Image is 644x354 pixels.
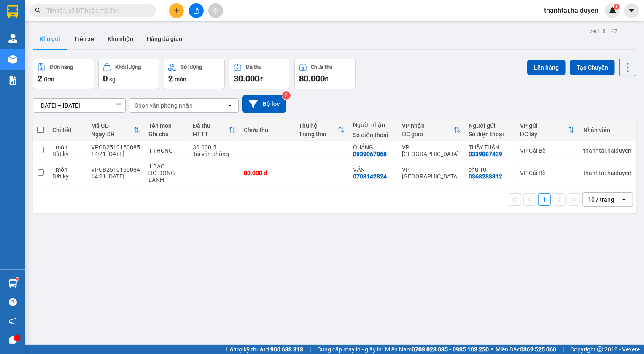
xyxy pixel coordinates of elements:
div: ĐỒ ĐÔNG LẠNH [148,170,184,183]
div: 30.000 đ [193,144,235,151]
img: solution-icon [8,76,17,85]
button: Lên hàng [527,60,566,75]
span: 2 [168,73,173,84]
button: Tạo Chuyến [570,60,615,75]
div: 14:21 [DATE] [91,173,140,180]
div: Bất kỳ [52,151,83,157]
span: đ [325,76,328,83]
div: 14:21 [DATE] [91,151,140,157]
span: kg [109,76,116,83]
button: Đã thu30.000đ [229,59,290,89]
button: 1 [538,193,551,206]
div: 1 THÙNG [148,147,184,154]
div: Khối lượng [115,64,141,70]
span: đơn [44,76,54,83]
div: thanhtai.haiduyen [583,147,631,154]
span: Miền Nam [385,345,489,354]
span: 30.000 [234,73,259,84]
div: Ngày ĐH [91,131,133,138]
span: search [35,8,41,14]
strong: 0708 023 035 - 0935 103 250 [412,346,489,353]
img: warehouse-icon [8,55,17,64]
button: Hàng đã giao [140,29,189,49]
span: | [310,345,311,354]
div: VP Cái Bè [520,147,575,154]
button: file-add [189,3,204,18]
strong: 0369 525 060 [520,346,556,353]
div: Số lượng [181,64,202,70]
div: VPCB2510150085 [91,144,140,151]
div: Thu hộ [299,122,338,129]
span: caret-down [628,7,636,14]
div: THẦY TUẤN [469,144,512,151]
div: 1 món [52,166,83,173]
th: Toggle SortBy [516,119,579,141]
button: Kho gửi [33,29,67,49]
div: VP nhận [402,122,453,129]
img: warehouse-icon [8,34,17,43]
span: thanhtai.haiduyen [537,5,605,16]
div: ver 1.8.147 [589,27,617,36]
div: Chọn văn phòng nhận [135,101,193,110]
div: Người nhận [353,122,393,128]
div: Bất kỳ [52,173,83,180]
div: Chưa thu [311,64,333,70]
sup: 2 [282,91,291,100]
th: Toggle SortBy [294,119,349,141]
div: 1 món [52,144,83,151]
span: plus [174,8,180,14]
span: 0 [103,73,108,84]
div: Tên món [148,122,184,129]
div: ĐC lấy [520,131,568,138]
div: VP [GEOGRAPHIC_DATA] [402,166,460,180]
img: icon-new-feature [609,7,617,14]
div: QUẢNG [353,144,393,151]
span: file-add [193,8,199,14]
sup: 1 [614,4,620,10]
div: Trạng thái [299,131,338,138]
button: Bộ lọc [242,95,286,113]
div: Đã thu [246,64,261,70]
button: plus [169,3,184,18]
div: 1 BAO [148,163,184,170]
span: ⚪️ [491,348,493,351]
button: aim [208,3,223,18]
input: Tìm tên, số ĐT hoặc mã đơn [46,6,146,15]
div: Chưa thu [244,127,290,133]
div: ĐC giao [402,131,453,138]
span: 80.000 [299,73,325,84]
span: copyright [597,346,603,352]
div: 10 / trang [588,195,614,204]
div: HTTT [193,131,229,138]
div: Mã GD [91,122,133,129]
div: VP Cái Bè [520,170,575,176]
div: Đã thu [193,122,229,129]
div: VPCB2510150084 [91,166,140,173]
div: Đơn hàng [50,64,73,70]
button: Trên xe [67,29,101,49]
button: Kho nhận [101,29,140,49]
div: Ghi chú [148,131,184,138]
div: Số điện thoại [353,132,393,138]
div: Tại văn phòng [193,151,235,157]
div: Nhân viên [583,127,631,133]
span: question-circle [9,298,17,306]
span: Hỗ trợ kỹ thuật: [226,345,303,354]
span: aim [213,8,218,14]
div: VĂN [353,166,393,173]
button: Chưa thu80.000đ [294,59,356,89]
span: notification [9,317,17,325]
span: 2 [38,73,42,84]
div: Người gửi [469,122,512,129]
th: Toggle SortBy [189,119,240,141]
span: Cung cấp máy in - giấy in: [317,345,383,354]
button: Khối lượng0kg [98,59,159,89]
div: 80.000 đ [244,170,290,176]
div: 0339887439 [469,151,503,157]
svg: open [621,196,628,203]
span: message [9,336,17,344]
span: đ [259,76,263,83]
span: 1 [615,4,618,10]
div: 0939067868 [353,151,387,157]
span: Miền Bắc [496,345,556,354]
